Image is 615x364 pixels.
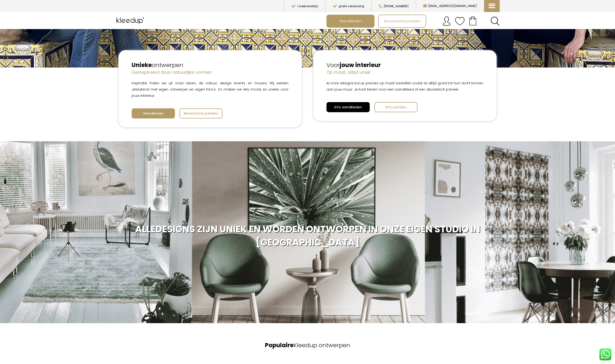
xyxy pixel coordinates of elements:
[491,17,500,26] a: Search
[143,111,164,116] span: Wandkleden
[265,341,294,349] strong: Populaire
[132,80,289,99] p: Inspiratie halen we uit onze reizen, de natuur, design events en musea. Wij werken uitsluitend me...
[132,108,175,118] a: Wandkleden
[381,17,424,26] span: Akoestische panelen
[326,15,503,28] nav: Main menu
[135,222,155,236] span: Alle
[326,61,483,69] h2: Voor
[455,16,465,26] img: verlanglijstje.svg
[340,61,381,69] strong: jouw interieur
[155,222,480,249] span: designs zijn uniek en worden ontworpen in onze eigen studio in [GEOGRAPHIC_DATA]
[132,69,289,75] h4: Geïnspireerd door natuurlijke vormen
[334,105,362,110] span: Info wandkleden
[132,61,152,69] strong: Unieke
[326,80,483,93] p: Al onze designs kun je precies op maat bestellen zodat ze altijd goed tot hun recht komen aan jou...
[379,15,426,27] a: Akoestische panelen
[132,61,289,69] h2: ontwerpen
[374,102,418,112] a: Info panelen
[337,17,364,26] span: Wandkleden
[442,16,451,26] img: account.svg
[115,341,500,349] h2: Kleedup ontwerpen
[326,69,483,75] h4: Op maat, altijd uniek
[465,15,481,27] a: Your cart
[179,108,222,118] a: Akoestische panelen
[115,15,146,27] img: Kleedup
[184,111,218,116] span: Akoestische panelen
[326,102,370,112] a: Info wandkleden
[327,15,374,27] a: Wandkleden
[385,105,406,110] span: Info panelen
